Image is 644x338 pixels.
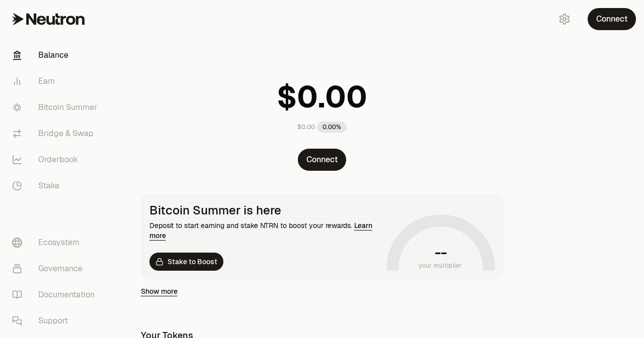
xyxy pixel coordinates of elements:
button: Connect [588,8,636,30]
button: Connect [298,149,346,171]
a: Balance [4,42,109,68]
span: your multiplier [419,261,462,271]
a: Support [4,308,109,334]
a: Ecosystem [4,230,109,256]
a: Bitcoin Summer [4,94,109,121]
div: 0.00% [317,122,347,133]
a: Earn [4,68,109,94]
a: Bridge & Swap [4,121,109,147]
a: Stake to Boost [149,253,223,271]
a: Stake [4,173,109,199]
div: Deposit to start earning and stake NTRN to boost your rewards. [149,220,382,241]
a: Orderbook [4,147,109,173]
a: Show more [141,286,178,296]
div: $0.00 [297,123,315,131]
div: Bitcoin Summer is here [149,203,382,217]
h1: -- [435,245,446,261]
a: Documentation [4,282,109,308]
a: Governance [4,256,109,282]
